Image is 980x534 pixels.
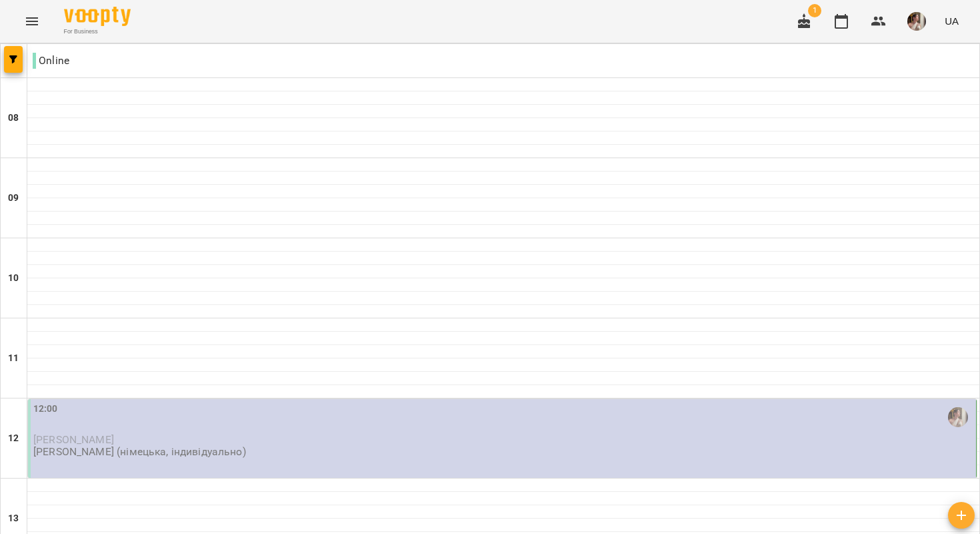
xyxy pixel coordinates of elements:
[948,407,968,427] img: Каліопіна Каміла (н)
[64,7,131,26] img: Voopty Logo
[8,511,19,526] h6: 13
[33,53,69,69] p: Online
[945,14,959,28] span: UA
[8,191,19,206] h6: 09
[939,9,964,33] button: UA
[808,4,821,17] span: 1
[8,271,19,286] h6: 10
[33,433,114,446] span: [PERSON_NAME]
[8,111,19,125] h6: 08
[33,402,58,417] label: 12:00
[907,12,926,31] img: 0a4dad19eba764c2f594687fe5d0a04d.jpeg
[16,5,48,37] button: Menu
[64,27,131,36] span: For Business
[948,502,975,529] button: Створити урок
[8,431,19,446] h6: 12
[8,351,19,366] h6: 11
[33,446,246,457] p: [PERSON_NAME] (німецька, індивідуально)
